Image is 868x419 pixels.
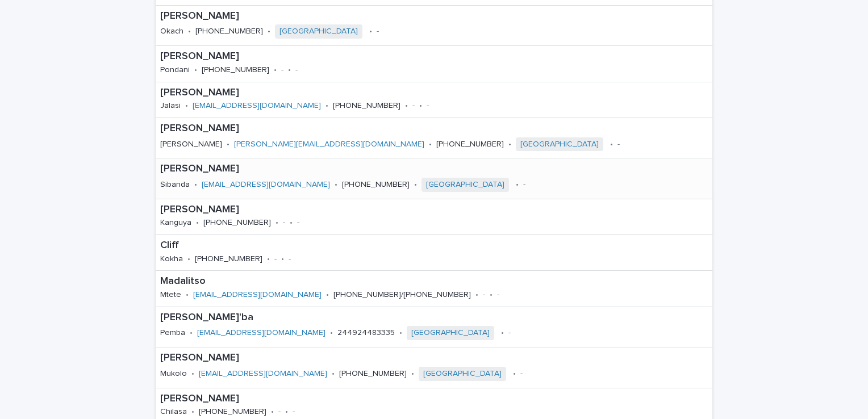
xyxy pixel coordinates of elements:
[199,407,266,417] p: [PHONE_NUMBER]
[193,102,321,110] a: [EMAIL_ADDRESS][DOMAIN_NAME]
[156,46,712,82] a: [PERSON_NAME]Pondani•[PHONE_NUMBER]•-•-
[414,180,417,190] p: •
[197,329,325,337] a: [EMAIL_ADDRESS][DOMAIN_NAME]
[508,140,511,149] p: •
[191,407,194,417] p: •
[520,369,523,379] p: -
[202,65,269,75] p: [PHONE_NUMBER]
[516,180,519,190] p: •
[274,254,277,264] p: -
[419,101,422,111] p: •
[195,27,263,36] p: [PHONE_NUMBER]
[377,27,379,36] p: -
[156,6,712,46] a: [PERSON_NAME]Okach•[PHONE_NUMBER]•[GEOGRAPHIC_DATA] •-
[490,290,493,300] p: •
[283,218,285,228] p: -
[160,101,181,111] p: Jalasi
[160,369,187,379] p: Mukolo
[412,101,415,111] p: -
[156,271,712,307] a: MadalitsoMtete•[EMAIL_ADDRESS][DOMAIN_NAME]•[PHONE_NUMBER]/[PHONE_NUMBER]•-•-
[160,312,604,324] p: [PERSON_NAME]'ba
[513,369,516,379] p: •
[190,328,193,338] p: •
[156,118,712,158] a: [PERSON_NAME][PERSON_NAME]•[PERSON_NAME][EMAIL_ADDRESS][DOMAIN_NAME]•[PHONE_NUMBER]•[GEOGRAPHIC_D...
[160,275,545,288] p: Madalitso
[160,65,190,75] p: Pondani
[497,290,499,300] p: -
[293,407,295,417] p: -
[523,180,525,190] p: -
[436,140,504,149] p: [PHONE_NUMBER]
[160,180,190,190] p: Sibanda
[160,123,699,135] p: [PERSON_NAME]
[160,87,508,99] p: [PERSON_NAME]
[333,290,471,300] p: [PHONE_NUMBER]/[PHONE_NUMBER]
[281,65,283,75] p: -
[196,218,199,228] p: •
[156,158,712,199] a: [PERSON_NAME]Sibanda•[EMAIL_ADDRESS][DOMAIN_NAME]•[PHONE_NUMBER]•[GEOGRAPHIC_DATA] •-
[279,27,358,36] a: [GEOGRAPHIC_DATA]
[160,10,458,23] p: [PERSON_NAME]
[501,328,504,338] p: •
[160,51,377,63] p: [PERSON_NAME]
[297,218,299,228] p: -
[195,254,262,264] p: [PHONE_NUMBER]
[160,140,222,149] p: [PERSON_NAME]
[194,65,197,75] p: •
[423,369,502,379] a: [GEOGRAPHIC_DATA]
[186,290,189,300] p: •
[342,180,410,190] p: [PHONE_NUMBER]
[160,27,183,36] p: Okach
[289,254,291,264] p: -
[326,290,329,300] p: •
[156,82,712,118] a: [PERSON_NAME]Jalasi•[EMAIL_ADDRESS][DOMAIN_NAME]•[PHONE_NUMBER]•-•-
[508,328,511,338] p: -
[156,307,712,347] a: [PERSON_NAME]'baPemba•[EMAIL_ADDRESS][DOMAIN_NAME]•244924483335•[GEOGRAPHIC_DATA] •-
[426,180,504,190] a: [GEOGRAPHIC_DATA]
[475,290,478,300] p: •
[339,369,407,379] p: [PHONE_NUMBER]
[160,407,187,417] p: Chilasa
[483,290,485,300] p: -
[185,101,188,111] p: •
[276,218,278,228] p: •
[330,328,333,338] p: •
[427,101,429,111] p: -
[337,328,395,338] p: 244924483335
[325,101,328,111] p: •
[267,254,270,264] p: •
[160,204,378,216] p: [PERSON_NAME]
[281,254,284,264] p: •
[156,235,712,271] a: CliffKokha•[PHONE_NUMBER]•-•-
[369,27,372,36] p: •
[160,290,181,300] p: Mtete
[333,101,400,111] p: [PHONE_NUMBER]
[191,369,194,379] p: •
[160,393,374,405] p: [PERSON_NAME]
[188,27,191,36] p: •
[160,240,310,252] p: Cliff
[411,328,490,338] a: [GEOGRAPHIC_DATA]
[274,65,277,75] p: •
[203,218,271,228] p: [PHONE_NUMBER]
[160,163,604,175] p: [PERSON_NAME]
[199,370,327,378] a: [EMAIL_ADDRESS][DOMAIN_NAME]
[271,407,274,417] p: •
[610,140,613,149] p: •
[193,291,322,299] a: [EMAIL_ADDRESS][DOMAIN_NAME]
[520,140,599,149] a: [GEOGRAPHIC_DATA]
[278,407,281,417] p: -
[405,101,408,111] p: •
[194,180,197,190] p: •
[160,328,185,338] p: Pemba
[429,140,432,149] p: •
[290,218,293,228] p: •
[295,65,298,75] p: -
[234,140,424,148] a: [PERSON_NAME][EMAIL_ADDRESS][DOMAIN_NAME]
[156,347,712,388] a: [PERSON_NAME]Mukolo•[EMAIL_ADDRESS][DOMAIN_NAME]•[PHONE_NUMBER]•[GEOGRAPHIC_DATA] •-
[202,181,330,188] a: [EMAIL_ADDRESS][DOMAIN_NAME]
[399,328,402,338] p: •
[187,254,190,264] p: •
[160,254,183,264] p: Kokha
[160,352,602,364] p: [PERSON_NAME]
